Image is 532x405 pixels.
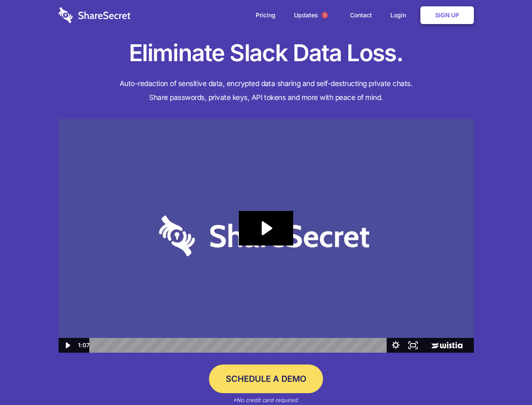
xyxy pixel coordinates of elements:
h4: Auto-redaction of sensitive data, encrypted data sharing and self-destructing private chats. Shar... [59,77,474,105]
img: Sharesecret [59,119,474,353]
h1: Eliminate Slack Data Loss. [59,38,474,68]
img: logo-wordmark-white-trans-d4663122ce5f474addd5e946df7df03e33cb6a1c49d2221995e7729f52c070b2.svg [59,7,131,23]
a: Pricing [247,2,284,28]
button: Play Video [59,338,76,353]
iframe: Drift Widget Chat Controller [490,363,522,395]
a: Login [382,2,419,28]
a: Contact [342,2,380,28]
